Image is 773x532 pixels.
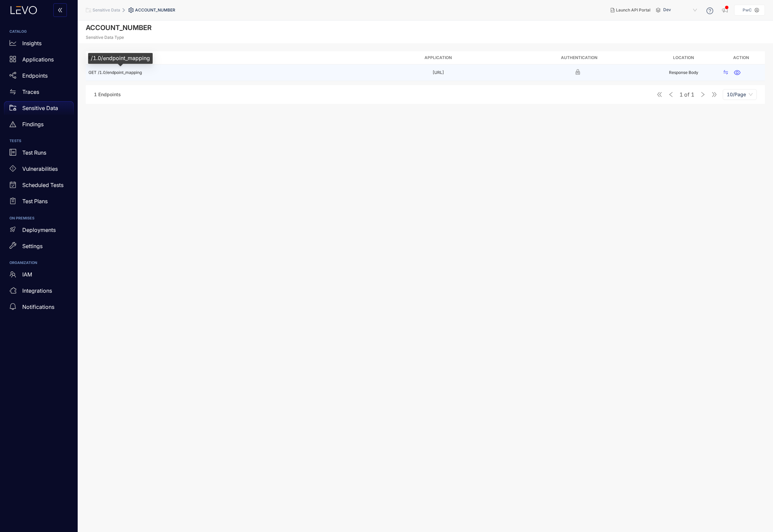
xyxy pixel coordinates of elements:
[9,139,68,143] h6: TESTS
[650,51,717,64] th: Location
[22,73,48,79] p: Endpoints
[22,56,54,62] p: Applications
[22,243,43,249] p: Settings
[4,223,74,239] a: Deployments
[4,179,74,195] a: Scheduled Tests
[22,105,58,111] p: Sensitive Data
[679,91,694,98] span: of
[679,91,683,98] span: 1
[4,195,74,211] a: Test Plans
[4,117,74,134] a: Findings
[22,288,52,294] p: Integrations
[4,53,74,69] a: Applications
[743,8,752,12] p: PwC
[605,5,656,16] button: Launch API Portal
[9,88,16,95] span: swap
[9,30,68,34] h6: CATALOG
[723,70,728,76] span: swap
[22,121,44,127] p: Findings
[4,162,74,179] a: Vulnerabilities
[727,89,753,100] span: 10/Page
[98,70,142,75] span: /1.0/endpoint_mapping
[22,89,39,95] p: Traces
[691,91,694,98] span: 1
[9,261,68,265] h6: ORGANIZATION
[86,35,765,40] p: Sensitive Data Type
[53,3,67,17] button: double-left
[94,91,121,97] span: 1 Endpoints
[9,216,68,220] h6: ON PREMISES
[22,227,56,233] p: Deployments
[650,64,717,81] td: Response Body
[4,284,74,300] a: Integrations
[663,5,698,16] span: Dev
[616,8,650,12] span: Launch API Portal
[22,271,32,277] p: IAM
[4,69,74,85] a: Endpoints
[368,51,509,64] th: Application
[718,51,765,64] th: Action
[88,70,97,75] span: GET
[86,51,368,64] th: Endpoint
[22,150,46,156] p: Test Runs
[4,36,74,53] a: Insights
[4,146,74,162] a: Test Runs
[4,85,74,101] a: Traces
[509,51,650,64] th: Authentication
[4,239,74,256] a: Settings
[57,7,63,14] span: double-left
[93,8,120,12] span: Sensitive Data
[9,271,16,278] span: team
[9,121,16,128] span: warning
[720,67,731,78] button: swap
[22,182,63,188] p: Scheduled Tests
[135,8,175,12] span: ACCOUNT_NUMBER
[4,268,74,284] a: IAM
[128,7,135,13] span: setting
[4,300,74,316] a: Notifications
[4,101,74,117] a: Sensitive Data
[86,24,765,32] h2: ACCOUNT_NUMBER
[22,304,54,310] p: Notifications
[22,166,58,172] p: Vulnerabilities
[22,40,42,46] p: Insights
[368,64,509,81] td: [URL]
[22,198,48,204] p: Test Plans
